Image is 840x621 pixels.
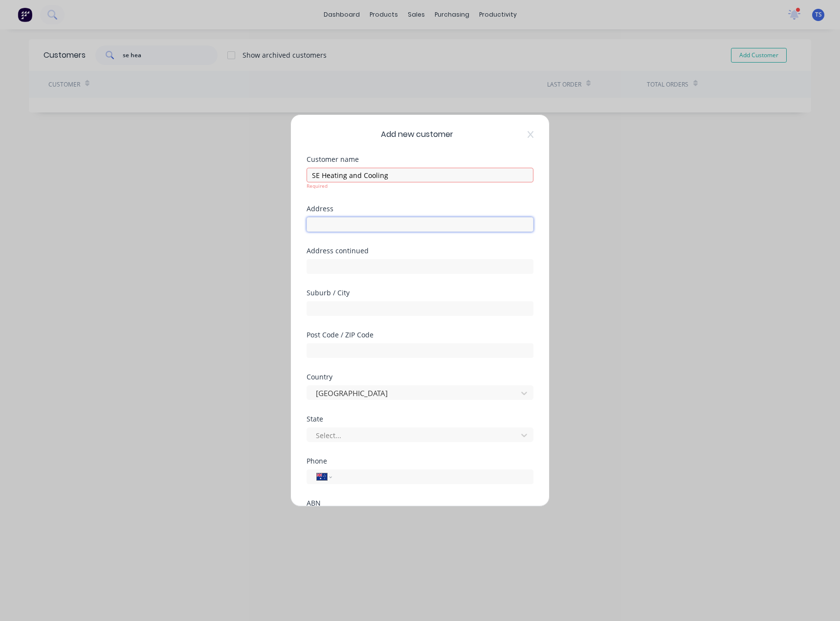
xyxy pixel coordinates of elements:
[307,458,533,465] div: Phone
[307,374,533,380] div: Country
[381,129,453,140] span: Add new customer
[307,182,533,190] div: Required
[307,500,533,507] div: ABN
[307,205,533,212] div: Address
[307,416,533,422] div: State
[307,156,533,163] div: Customer name
[307,247,533,254] div: Address continued
[307,289,533,296] div: Suburb / City
[307,332,533,338] div: Post Code / ZIP Code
